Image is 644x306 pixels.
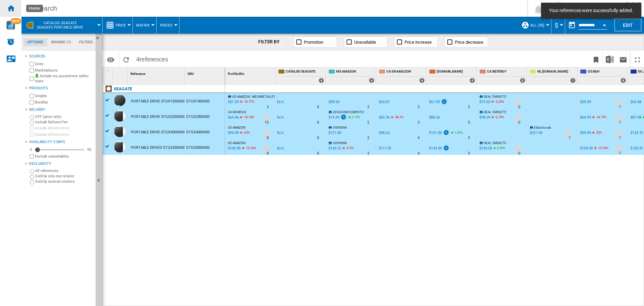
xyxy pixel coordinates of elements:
span: US AMAZON [232,95,250,98]
div: Delivery Time : 2 days [367,104,369,111]
button: Send this report by email [616,51,630,67]
div: Sources [29,54,93,59]
div: $82.36 [379,115,389,120]
div: ALL (35) [521,17,548,34]
input: Sold by several retailers [30,180,34,184]
div: Delivery Time : 8 days [267,150,269,157]
span: -24 [243,131,248,134]
div: $140.12 [327,145,341,152]
i: % [351,114,355,122]
div: 4 offers sold by MX AMAZON [369,78,374,83]
span: Prices [160,23,172,28]
div: $133.13 [629,130,643,136]
div: Delivery Time : 0 day [317,119,319,126]
button: Price increase [394,37,438,47]
div: $73.55 [478,99,490,105]
i: % [494,114,498,122]
input: All references [30,169,34,174]
span: -5.24 [495,100,502,103]
span: -15.39 [597,146,606,150]
div: $99.99 [580,131,591,135]
div: $59.99 [579,99,591,105]
span: SKU [187,72,194,76]
i: % [345,145,349,153]
span: 4 [133,51,171,65]
div: PORTABLE DRIVE STGX2000400 BLACK 2TB [131,109,204,125]
div: $64.99 [579,114,591,121]
span: ALL (35) [530,23,544,28]
div: Delivery Time : 3 days [267,104,269,111]
span: SVENSKA [333,126,347,129]
md-slider: Availability [35,146,84,153]
div: $67.09 [428,99,447,105]
span: Price [116,23,126,28]
div: $150.51 [629,145,643,152]
label: Include delivery price [35,126,93,131]
i: % [597,145,601,153]
div: Delivery Time : 3 days [468,104,470,111]
div: 4 offers sold by CATALOG SEAGATE [319,78,324,83]
button: Open calendar [598,18,610,30]
label: Exclude unavailables [35,154,93,159]
span: MX AMAZON [336,69,374,75]
div: Availability 5 Days [29,139,93,145]
div: Last updated : Tuesday, 7 October 2025 04:09 [227,99,238,105]
div: $127.43 [327,130,341,136]
button: Edit [614,19,641,31]
div: $58.54 [328,100,339,104]
button: Matrix [136,17,153,34]
div: $111.01 [378,145,391,152]
div: N/A [277,145,284,152]
input: Marketplaces [30,68,34,73]
div: $67.09 [429,100,440,104]
input: Display delivery price [30,132,34,137]
span: -15.39 [245,146,254,150]
button: Price [116,17,129,34]
div: Delivery Time : 5 days [468,119,470,126]
div: $131.50 [429,131,442,135]
div: Delivery Time : 7 days [619,135,621,141]
div: $64.99 [580,115,591,120]
div: $98.62 [379,131,389,135]
div: $140.12 [328,146,341,150]
div: 4 offers sold by US B&H [621,78,626,83]
input: Sold by only one retailer [30,175,34,179]
img: alerts-logo.svg [7,38,15,46]
span: ZEGUCOM COMPUTO [333,110,364,114]
label: Bundles [35,100,93,105]
div: $150.51 [630,146,643,150]
div: N/A [277,130,284,136]
div: $109.99 [579,145,593,152]
span: -48.3 [394,115,401,119]
div: Delivery Time : 2 days [367,150,369,157]
span: 1.03 [454,131,460,134]
div: CA BESTBUY 3 offers sold by CA BESTBUY [478,68,527,84]
div: Delivery Time : 0 day [518,150,520,157]
img: promotionV3.png [340,114,347,120]
div: $88.56 [429,115,440,120]
div: Delivery Time : 0 day [317,135,319,141]
span: Reference [130,72,145,76]
div: Sort None [114,68,127,78]
span: Elara Goods [534,126,551,129]
span: NL [DOMAIN_NAME] [537,69,576,75]
div: Delivery Time : 3 days [468,150,470,157]
i: % [243,130,247,138]
div: [DOMAIN_NAME] 4 offers sold by AMAZON.CO.UK [428,68,476,84]
label: Sold by several retailers [35,179,93,184]
span: -10.77 [243,100,252,103]
div: $111.01 [379,146,391,150]
div: $150.03 [479,146,492,150]
div: STGX1000400 [185,93,225,108]
span: Price decrease [455,40,483,45]
img: promotionV3.png [443,130,449,135]
span: NEW [10,18,21,24]
div: $133.13 [630,131,643,135]
div: $143.59 [429,146,442,150]
div: Delivery Time : 7 days [619,150,621,157]
button: Reload [119,51,133,67]
span: Matrix [136,23,150,28]
button: ALL (35) [530,17,548,34]
div: $131.50 [428,130,449,136]
span: -20 [595,131,600,134]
